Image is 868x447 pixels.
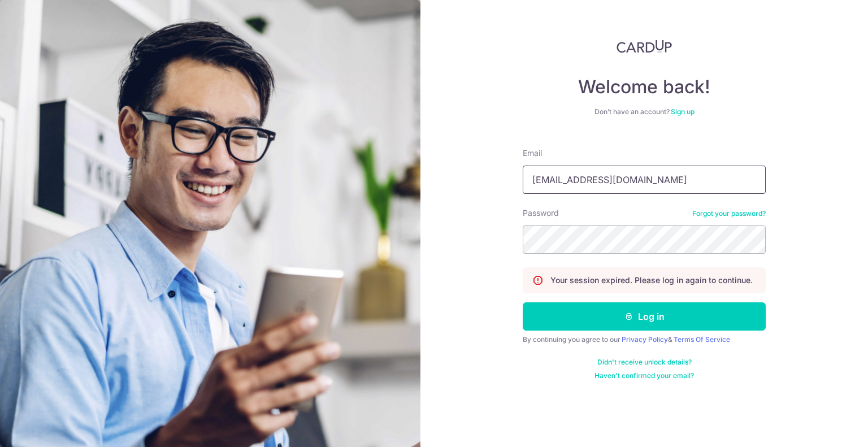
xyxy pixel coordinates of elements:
[523,207,559,219] label: Password
[523,335,766,344] div: By continuing you agree to our &
[692,209,766,218] a: Forgot your password?
[523,166,766,194] input: Enter your Email
[671,107,695,116] a: Sign up
[594,371,694,380] a: Haven't confirmed your email?
[617,40,672,53] img: CardUp Logo
[674,335,730,344] a: Terms Of Service
[523,147,542,159] label: Email
[622,335,668,344] a: Privacy Policy
[523,107,766,116] div: Don’t have an account?
[597,358,692,367] a: Didn't receive unlock details?
[523,76,766,98] h4: Welcome back!
[550,275,753,286] p: Your session expired. Please log in again to continue.
[523,302,766,331] button: Log in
